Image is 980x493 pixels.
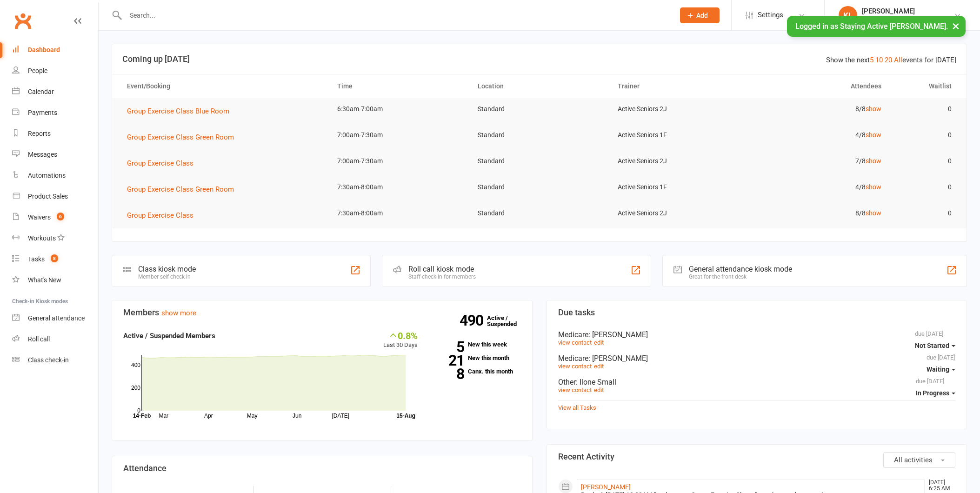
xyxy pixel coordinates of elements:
[329,150,469,172] td: 7:00am-7:30am
[12,228,98,249] a: Workouts
[469,202,609,224] td: Standard
[12,350,98,371] a: Class kiosk mode
[127,133,234,141] span: Group Exercise Class Green Room
[689,265,792,273] div: General attendance kiosk mode
[558,386,592,393] a: view contact
[383,330,418,350] div: Last 30 Days
[696,12,708,19] span: Add
[57,213,64,220] span: 6
[28,356,69,364] div: Class check-in
[894,56,902,64] a: All
[123,9,668,22] input: Search...
[12,249,98,270] a: Tasks 8
[866,209,881,217] a: show
[890,150,960,172] td: 0
[127,159,193,167] span: Group Exercise Class
[469,74,609,98] th: Location
[469,150,609,172] td: Standard
[558,339,592,346] a: view contact
[28,314,85,322] div: General attendance
[460,313,487,327] strong: 490
[558,378,956,386] div: Other
[329,124,469,146] td: 7:00am-7:30am
[588,330,648,339] span: : [PERSON_NAME]
[558,330,956,339] div: Medicare
[432,340,464,354] strong: 5
[795,22,948,31] span: Logged in as Staying Active [PERSON_NAME].
[432,368,520,374] a: 8Canx. this month
[581,483,631,491] a: [PERSON_NAME]
[894,456,933,464] span: All activities
[689,273,792,280] div: Great for the front desk
[12,165,98,186] a: Automations
[916,389,949,397] span: In Progress
[123,332,215,340] strong: Active / Suspended Members
[161,309,196,317] a: show more
[839,6,857,25] div: KL
[127,106,236,117] button: Group Exercise Class Blue Room
[866,131,881,139] a: show
[558,308,956,317] h3: Due tasks
[469,176,609,198] td: Standard
[750,74,890,98] th: Attendees
[927,366,949,373] span: Waiting
[127,132,240,143] button: Group Exercise Class Green Room
[609,202,749,224] td: Active Seniors 2J
[866,183,881,191] a: show
[28,130,51,137] div: Reports
[12,270,98,291] a: What's New
[432,353,464,367] strong: 21
[28,193,68,200] div: Product Sales
[28,109,57,116] div: Payments
[12,207,98,228] a: Waivers 6
[469,98,609,120] td: Standard
[127,184,240,195] button: Group Exercise Class Green Room
[826,54,956,66] div: Show the next events for [DATE]
[609,150,749,172] td: Active Seniors 2J
[51,254,58,262] span: 8
[432,355,520,361] a: 21New this month
[127,211,193,220] span: Group Exercise Class
[924,480,955,492] time: [DATE] 6:25 AM
[127,158,200,169] button: Group Exercise Class
[594,363,604,370] a: edit
[432,367,464,381] strong: 8
[558,363,592,370] a: view contact
[432,341,520,347] a: 5New this week
[138,265,196,273] div: Class kiosk mode
[12,81,98,102] a: Calendar
[750,202,890,224] td: 8/8
[750,124,890,146] td: 4/8
[915,337,955,354] button: Not Started
[870,56,873,64] a: 5
[947,16,964,36] button: ×
[890,202,960,224] td: 0
[127,210,200,221] button: Group Exercise Class
[408,265,476,273] div: Roll call kiosk mode
[12,186,98,207] a: Product Sales
[122,54,956,64] h3: Coming up [DATE]
[558,354,956,363] div: Medicare
[12,144,98,165] a: Messages
[890,74,960,98] th: Waitlist
[750,98,890,120] td: 8/8
[12,102,98,123] a: Payments
[383,330,418,340] div: 0.8%
[890,124,960,146] td: 0
[890,176,960,198] td: 0
[329,74,469,98] th: Time
[408,273,476,280] div: Staff check-in for members
[558,452,956,461] h3: Recent Activity
[885,56,892,64] a: 20
[758,5,783,26] span: Settings
[558,404,596,411] a: View all Tasks
[28,335,50,343] div: Roll call
[138,273,196,280] div: Member self check-in
[862,15,954,24] div: Staying Active [PERSON_NAME]
[28,213,51,221] div: Waivers
[594,386,604,393] a: edit
[12,60,98,81] a: People
[487,308,528,334] a: 490Active / Suspended
[28,88,54,95] div: Calendar
[883,452,955,468] button: All activities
